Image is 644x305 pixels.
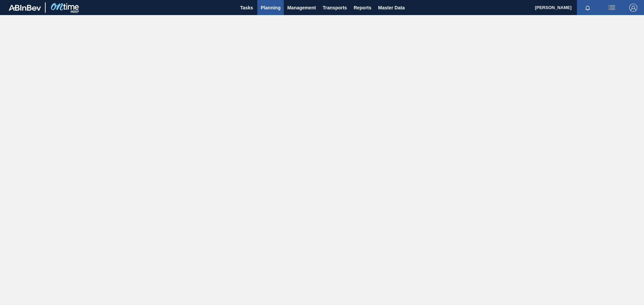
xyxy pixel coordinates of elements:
[354,4,371,12] span: Reports
[239,4,254,12] span: Tasks
[9,5,41,11] img: TNhmsLtSVTkK8tSr43FrP2fwEKptu5GPRR3wAAAABJRU5ErkJggg==
[261,4,280,12] span: Planning
[608,4,616,12] img: userActions
[378,4,405,12] span: Master Data
[629,4,637,12] img: Logout
[577,3,598,12] button: Notifications
[323,4,347,12] span: Transports
[287,4,316,12] span: Management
